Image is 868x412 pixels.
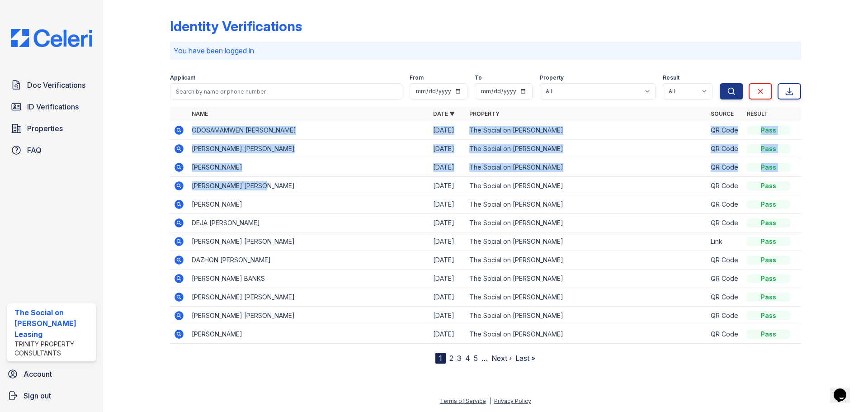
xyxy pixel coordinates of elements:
td: Link [707,232,743,251]
a: ID Verifications [7,98,96,116]
td: [PERSON_NAME] [188,325,429,344]
td: QR Code [707,140,743,158]
td: The Social on [PERSON_NAME] [466,307,707,325]
span: FAQ [27,145,42,156]
td: The Social on [PERSON_NAME] [466,232,707,251]
td: QR Code [707,121,743,140]
td: QR Code [707,158,743,177]
div: 1 [435,353,446,364]
a: 4 [465,354,470,363]
a: Terms of Service [440,398,486,404]
td: QR Code [707,177,743,195]
div: Pass [747,256,790,265]
p: You have been logged in [174,45,797,56]
div: | [489,398,491,404]
a: Sign out [4,387,99,405]
a: 2 [449,354,453,363]
div: Trinity Property Consultants [14,340,92,358]
td: [DATE] [429,288,466,307]
div: Pass [747,293,790,302]
td: QR Code [707,270,743,288]
div: Pass [747,311,790,320]
div: Pass [747,144,790,153]
td: QR Code [707,307,743,325]
span: Properties [27,123,63,134]
td: ODOSAMAMWEN [PERSON_NAME] [188,121,429,140]
a: FAQ [7,141,96,159]
td: [DATE] [429,232,466,251]
td: [DATE] [429,270,466,288]
a: Date ▼ [433,110,455,117]
td: QR Code [707,195,743,214]
iframe: chat widget [830,376,859,403]
a: 3 [457,354,462,363]
td: The Social on [PERSON_NAME] [466,251,707,270]
label: Property [540,74,564,81]
td: The Social on [PERSON_NAME] [466,214,707,232]
div: Pass [747,126,790,135]
a: Result [747,110,768,117]
a: 5 [474,354,478,363]
td: [DATE] [429,325,466,344]
td: The Social on [PERSON_NAME] [466,121,707,140]
td: [PERSON_NAME] [PERSON_NAME] [188,232,429,251]
td: QR Code [707,288,743,307]
td: QR Code [707,251,743,270]
a: Source [711,110,734,117]
div: Pass [747,181,790,190]
a: Doc Verifications [7,76,96,94]
a: Name [192,110,208,117]
div: The Social on [PERSON_NAME] Leasing [14,307,92,340]
td: [DATE] [429,214,466,232]
td: The Social on [PERSON_NAME] [466,177,707,195]
span: Doc Verifications [27,80,85,90]
td: [PERSON_NAME] [PERSON_NAME] [188,140,429,158]
span: … [481,353,488,364]
td: The Social on [PERSON_NAME] [466,140,707,158]
td: [DATE] [429,195,466,214]
td: [PERSON_NAME] [PERSON_NAME] [188,307,429,325]
a: Account [4,365,99,383]
div: Identity Verifications [170,18,302,34]
label: Applicant [170,74,195,81]
td: DAZHON [PERSON_NAME] [188,251,429,270]
td: [PERSON_NAME] [PERSON_NAME] [188,288,429,307]
span: Account [24,369,52,379]
div: Pass [747,218,790,227]
td: [DATE] [429,177,466,195]
div: Pass [747,274,790,283]
div: Pass [747,237,790,246]
td: [PERSON_NAME] [PERSON_NAME] [188,177,429,195]
td: QR Code [707,325,743,344]
td: The Social on [PERSON_NAME] [466,158,707,177]
td: The Social on [PERSON_NAME] [466,325,707,344]
div: Pass [747,330,790,339]
span: Sign out [24,390,51,401]
input: Search by name or phone number [170,83,402,99]
label: Result [663,74,679,81]
span: ID Verifications [27,101,79,112]
td: [PERSON_NAME] BANKS [188,270,429,288]
a: Property [469,110,500,117]
td: The Social on [PERSON_NAME] [466,270,707,288]
a: Privacy Policy [494,398,531,404]
td: [PERSON_NAME] [188,195,429,214]
td: [DATE] [429,251,466,270]
td: DEJA [PERSON_NAME] [188,214,429,232]
div: Pass [747,163,790,172]
td: [DATE] [429,140,466,158]
td: The Social on [PERSON_NAME] [466,288,707,307]
label: From [410,74,424,81]
td: [DATE] [429,121,466,140]
label: To [475,74,482,81]
td: QR Code [707,214,743,232]
img: CE_Logo_Blue-a8612792a0a2168367f1c8372b55b34899dd931a85d93a1a3d3e32e68fde9ad4.png [4,29,99,47]
td: [DATE] [429,158,466,177]
td: The Social on [PERSON_NAME] [466,195,707,214]
a: Properties [7,119,96,137]
div: Pass [747,200,790,209]
a: Next › [491,354,512,363]
td: [DATE] [429,307,466,325]
td: [PERSON_NAME] [188,158,429,177]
